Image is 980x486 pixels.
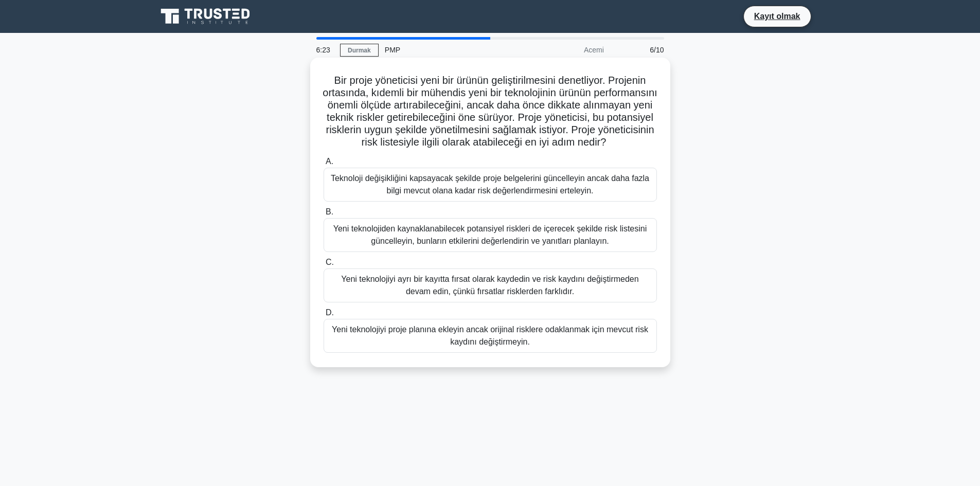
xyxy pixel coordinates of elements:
[340,44,379,57] a: Durmak
[326,207,333,216] font: B.
[650,46,664,54] font: 6/10
[754,12,800,21] font: Kayıt olmak
[326,157,333,166] font: A.
[341,275,638,296] font: Yeni teknolojiyi ayrı bir kayıtta fırsat olarak kaydedin ve risk kaydını değiştirmeden devam edin...
[348,47,371,54] font: Durmak
[316,46,330,54] font: 6:23
[326,308,334,317] font: D.
[326,258,334,266] font: C.
[748,10,807,23] a: Kayıt olmak
[584,46,604,54] font: Acemi
[333,224,647,245] font: Yeni teknolojiden kaynaklanabilecek potansiyel riskleri de içerecek şekilde risk listesini güncel...
[323,75,657,148] font: Bir proje yöneticisi yeni bir ürünün geliştirilmesini denetliyor. Projenin ortasında, kıdemli bir...
[385,46,400,54] font: PMP
[332,325,648,346] font: Yeni teknolojiyi proje planına ekleyin ancak orijinal risklere odaklanmak için mevcut risk kaydın...
[331,174,649,195] font: Teknoloji değişikliğini kapsayacak şekilde proje belgelerini güncelleyin ancak daha fazla bilgi m...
